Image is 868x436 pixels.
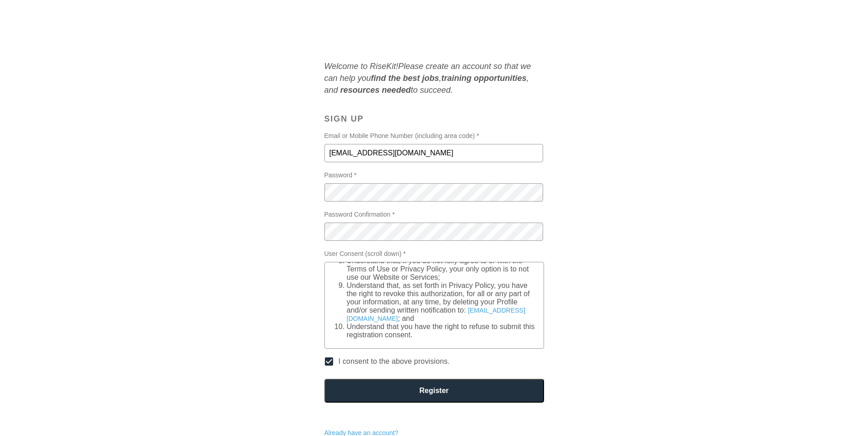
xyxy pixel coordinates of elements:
[324,250,544,257] span: User Consent (scroll down) *
[339,356,450,367] p: I consent to the above provisions.
[398,314,415,322] span: ; and
[347,257,529,281] span: Understand that, if you do not fully agree to or with the Terms of Use or Privacy Policy, your on...
[347,307,525,322] a: [EMAIL_ADDRESS][DOMAIN_NAME]
[371,74,439,83] strong: find the best jobs
[324,379,544,403] input: Register
[324,211,544,241] label: Password Confirmation *
[324,183,543,202] input: Password *
[324,144,543,162] input: Email or Mobile Phone Number (including area code) *
[324,223,543,241] input: Password Confirmation *
[324,132,544,162] label: Email or Mobile Phone Number (including area code) *
[340,85,411,95] strong: resources needed
[324,114,544,124] h3: Sign Up
[347,282,530,314] span: Understand that, as set forth in Privacy Policy, you have the right to revoke this authorization,...
[442,74,527,83] strong: training opportunities
[324,60,544,96] p: Welcome to RiseKit! Please create an account so that we can help you , , and to succeed.
[347,323,535,339] span: Understand that you have the right to refuse to submit this registration consent.
[324,171,544,202] label: Password *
